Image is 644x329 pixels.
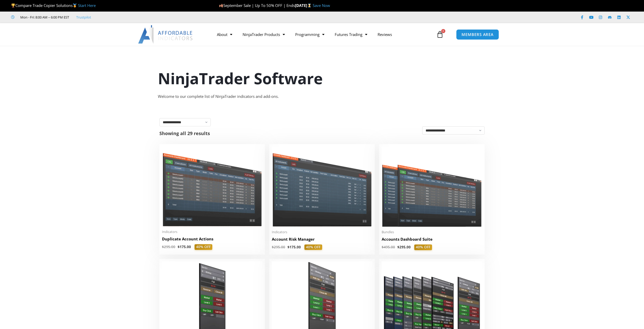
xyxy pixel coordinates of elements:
span: 0 [441,29,445,33]
a: Programming [290,29,330,40]
span: Indicators [272,230,372,234]
h2: Duplicate Account Actions [162,236,262,242]
a: MEMBERS AREA [456,29,499,40]
a: NinjaTrader Products [237,29,290,40]
span: $ [162,245,164,249]
span: Bundles [382,230,482,234]
a: Duplicate Account Actions [162,236,262,244]
div: Welcome to our complete list of NinjaTrader indicators and add-ons. [158,93,486,100]
strong: [DATE] [295,3,313,8]
span: Compare Trade Copier Solutions [11,3,96,8]
span: Indicators [162,230,262,234]
img: Duplicate Account Actions [162,147,262,227]
bdi: 295.00 [397,245,411,249]
img: 🍂 [219,4,223,7]
img: 🥇 [73,4,77,7]
span: $ [178,245,180,249]
h2: Account Risk Manager [272,237,372,242]
span: 40% OFF [304,245,322,250]
span: 40% OFF [414,245,432,250]
h2: Accounts Dashboard Suite [382,237,482,242]
bdi: 175.00 [178,245,191,249]
span: Mon - Fri: 8:00 AM – 6:00 PM EST [19,14,69,20]
bdi: 295.00 [272,245,285,249]
span: 40% OFF [195,244,212,250]
span: MEMBERS AREA [462,33,494,36]
a: Account Risk Manager [272,237,372,245]
a: Start Here [78,3,96,8]
span: $ [397,245,399,249]
span: $ [272,245,274,249]
img: LogoAI | Affordable Indicators – NinjaTrader [138,25,193,44]
img: ⌛ [307,4,311,7]
span: September Sale | Up To 50% OFF | Ends [219,3,295,8]
bdi: 295.00 [162,245,175,249]
a: Save Now [313,3,330,8]
img: 🏆 [11,4,15,7]
img: Accounts Dashboard Suite [382,147,482,227]
p: Showing all 29 results [159,131,210,136]
h1: NinjaTrader Software [158,68,486,89]
a: Accounts Dashboard Suite [382,237,482,245]
bdi: 495.00 [382,245,395,249]
nav: Menu [212,29,435,40]
a: 0 [429,27,451,42]
a: Futures Trading [330,29,372,40]
img: Account Risk Manager [272,147,372,227]
a: Reviews [372,29,397,40]
span: $ [287,245,290,249]
span: $ [382,245,384,249]
a: Trustpilot [76,14,91,20]
a: About [212,29,237,40]
bdi: 175.00 [287,245,301,249]
select: Shop order [422,126,485,135]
